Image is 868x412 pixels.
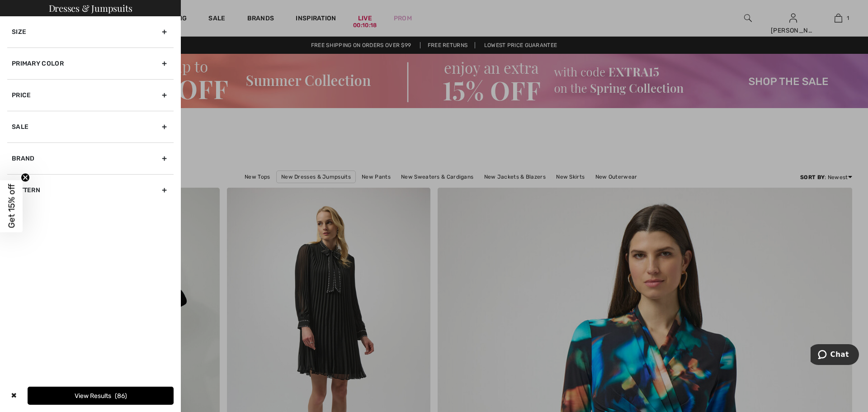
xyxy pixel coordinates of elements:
div: Price [7,79,174,111]
div: Pattern [7,174,174,206]
div: Brand [7,142,174,174]
iframe: Opens a widget where you can chat to one of our agents [811,344,859,367]
div: ✖ [7,387,20,405]
button: View Results86 [28,387,174,405]
span: 86 [115,392,127,400]
div: Sale [7,111,174,142]
div: Size [7,16,174,47]
button: Close teaser [21,173,30,182]
span: Get 15% off [6,184,17,228]
div: Primary Color [7,47,174,79]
